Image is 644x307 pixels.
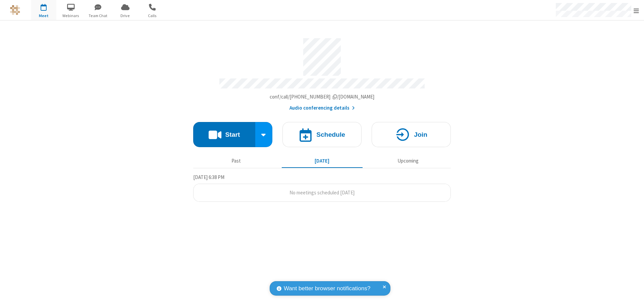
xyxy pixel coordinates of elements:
[193,173,451,202] section: Today's Meetings
[316,131,345,138] h4: Schedule
[270,94,375,100] span: Copy my meeting room link
[282,122,362,147] button: Schedule
[225,131,240,138] h4: Start
[140,13,165,19] span: Calls
[86,13,111,19] span: Team Chat
[31,13,56,19] span: Meet
[289,189,355,196] span: No meetings scheduled [DATE]
[255,122,273,147] div: Start conference options
[10,5,20,15] img: QA Selenium DO NOT DELETE OR CHANGE
[196,155,277,167] button: Past
[368,155,448,167] button: Upcoming
[113,13,138,19] span: Drive
[372,122,451,147] button: Join
[193,33,451,112] section: Account details
[58,13,84,19] span: Webinars
[284,284,370,293] span: Want better browser notifications?
[193,174,224,180] span: [DATE] 6:38 PM
[193,122,255,147] button: Start
[289,104,355,112] button: Audio conferencing details
[270,93,375,101] button: Copy my meeting room linkCopy my meeting room link
[414,131,427,138] h4: Join
[282,155,363,167] button: [DATE]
